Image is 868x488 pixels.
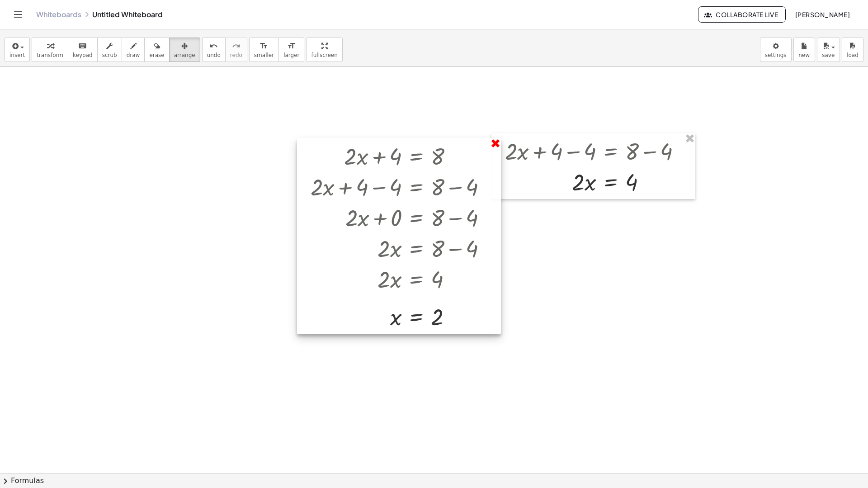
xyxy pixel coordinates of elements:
i: redo [232,41,241,52]
i: format_size [287,41,296,52]
span: settings [765,52,787,58]
button: keyboardkeypad [68,38,98,62]
span: fullscreen [311,52,337,58]
a: Whiteboards [36,10,81,19]
button: format_sizelarger [278,38,304,62]
button: [PERSON_NAME] [788,6,857,23]
span: Collaborate Live [706,10,778,19]
button: format_sizesmaller [249,38,279,62]
span: arrange [174,52,195,58]
button: insert [5,38,30,62]
button: arrange [169,38,200,62]
i: keyboard [78,41,87,52]
button: load [842,38,863,62]
span: new [798,52,810,58]
span: scrub [102,52,117,58]
span: transform [37,52,63,58]
span: [PERSON_NAME] [795,10,850,19]
i: format_size [259,41,268,52]
button: settings [760,38,792,62]
button: draw [122,38,145,62]
button: Collaborate Live [698,6,786,23]
i: undo [209,41,218,52]
button: transform [32,38,68,62]
button: save [817,38,840,62]
span: erase [149,52,164,58]
button: erase [144,38,169,62]
span: redo [230,52,242,58]
button: Toggle navigation [11,7,25,22]
span: smaller [254,52,274,58]
span: draw [127,52,140,58]
span: load [847,52,859,58]
span: save [822,52,835,58]
button: new [793,38,815,62]
button: fullscreen [306,38,342,62]
button: scrub [97,38,122,62]
span: keypad [73,52,93,58]
span: larger [283,52,299,58]
button: redoredo [225,38,247,62]
span: undo [207,52,221,58]
button: undoundo [202,38,226,62]
span: insert [9,52,25,58]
